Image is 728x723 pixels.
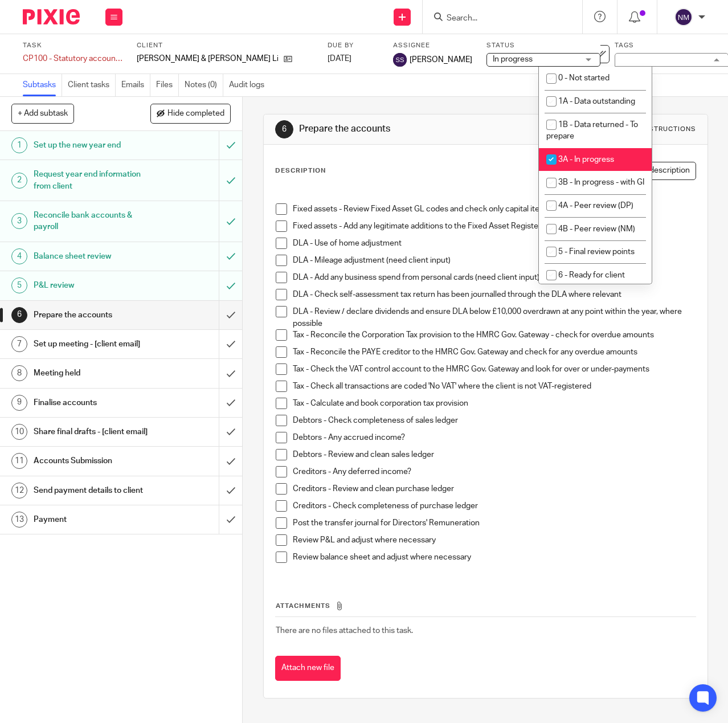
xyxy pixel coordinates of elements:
h1: Share final drafts - [client email] [34,423,150,440]
p: Debtors - Check completeness of sales ledger [293,415,696,426]
div: Instructions [641,125,696,134]
h1: Reconcile bank accounts & payroll [34,207,150,236]
p: Tax - Calculate and book corporation tax provision [293,398,696,409]
h1: Prepare the accounts [34,307,150,324]
div: 7 [11,336,27,352]
span: 5 - Final review points [558,248,635,256]
label: Client [137,41,313,50]
a: Client tasks [68,74,116,96]
p: Description [275,166,326,175]
p: Creditors - Review and clean purchase ledger [293,483,696,495]
div: 6 [275,120,293,138]
span: There are no files attached to this task. [276,627,413,635]
span: [PERSON_NAME] [410,54,472,66]
div: 6 [11,307,27,323]
div: 5 [11,277,27,293]
h1: Set up the new year end [34,137,150,154]
h1: Payment [34,511,150,528]
h1: Send payment details to client [34,482,150,499]
button: Hide completed [150,104,231,123]
span: [DATE] [328,55,351,63]
span: 6 - Ready for client [558,271,625,279]
div: 2 [11,173,27,189]
div: CP100 - Statutory accounts & tax return - [DATE] [23,53,122,64]
h1: P&L review [34,277,150,294]
div: 4 [11,248,27,264]
div: 3 [11,213,27,229]
a: Subtasks [23,74,62,96]
span: In progress [493,55,533,63]
p: [PERSON_NAME] & [PERSON_NAME] Limited [137,53,278,64]
p: Creditors - Any deferred income? [293,466,696,477]
p: Tax - Check all transactions are coded 'No VAT' where the client is not VAT-registered [293,381,696,392]
div: 13 [11,512,27,528]
button: Edit description [616,162,696,180]
span: 1B - Data returned - To prepare [546,121,638,141]
button: Attach new file [275,656,341,681]
span: 1A - Data outstanding [558,97,635,105]
a: Audit logs [229,74,270,96]
div: 1 [11,137,27,153]
label: Status [486,41,600,50]
label: Task [23,41,122,50]
input: Search [445,14,548,24]
span: 0 - Not started [558,74,610,82]
h1: Request year end information from client [34,166,150,195]
p: Creditors - Check completeness of purchase ledger [293,500,696,512]
p: Review P&L and adjust where necessary [293,534,696,546]
h1: Prepare the accounts [299,123,510,135]
label: Assignee [393,41,472,50]
a: Notes (0) [185,74,223,96]
img: Pixie [23,9,80,24]
p: DLA - Mileage adjustment (need client input) [293,255,696,266]
a: Files [156,74,179,96]
label: Due by [328,41,379,50]
span: 4B - Peer review (NM) [558,225,635,233]
p: Fixed assets - Add any legitimate additions to the Fixed Asset Register and process depreciation [293,220,696,232]
span: 4A - Peer review (DP) [558,202,633,210]
span: 3B - In progress - with GI [558,178,644,186]
h1: Accounts Submission [34,452,150,469]
h1: Finalise accounts [34,394,150,411]
img: svg%3E [393,53,407,67]
div: CP100 - Statutory accounts &amp; tax return - February 2025 [23,53,122,64]
p: Review balance sheet and adjust where necessary [293,552,696,563]
span: Attachments [276,603,330,609]
span: Hide completed [167,109,224,119]
button: + Add subtask [11,104,74,123]
img: svg%3E [674,8,693,26]
p: Post the transfer journal for Directors' Remuneration [293,517,696,529]
p: Tax - Reconcile the PAYE creditor to the HMRC Gov. Gateway and check for any overdue amounts [293,346,696,358]
a: Emails [121,74,150,96]
div: 9 [11,395,27,411]
div: 12 [11,483,27,499]
p: DLA - Review / declare dividends and ensure DLA below £10,000 overdrawn at any point within the y... [293,306,696,329]
p: Debtors - Any accrued income? [293,432,696,443]
div: 8 [11,365,27,381]
p: Fixed assets - Review Fixed Asset GL codes and check only capital items have been coded [293,203,696,215]
div: 11 [11,453,27,469]
p: DLA - Use of home adjustment [293,238,696,249]
p: Tax - Check the VAT control account to the HMRC Gov. Gateway and look for over or under-payments [293,363,696,375]
span: 3A - In progress [558,156,614,164]
h1: Balance sheet review [34,248,150,265]
h1: Meeting held [34,365,150,382]
p: DLA - Check self-assessment tax return has been journalled through the DLA where relevant [293,289,696,300]
p: DLA - Add any business spend from personal cards (need client input) [293,272,696,283]
h1: Set up meeting - [client email] [34,336,150,353]
p: Tax - Reconcile the Corporation Tax provision to the HMRC Gov. Gateway - check for overdue amounts [293,329,696,341]
div: 10 [11,424,27,440]
p: Debtors - Review and clean sales ledger [293,449,696,460]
